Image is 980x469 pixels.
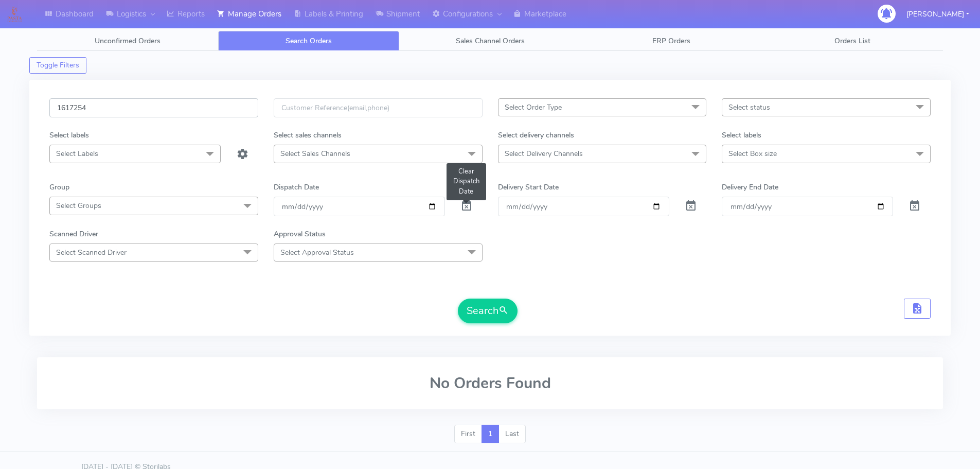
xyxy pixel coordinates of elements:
span: Select status [728,102,770,112]
span: ERP Orders [652,36,690,46]
span: Sales Channel Orders [456,36,525,46]
span: Select Box size [728,149,777,159]
span: Orders List [834,36,870,46]
button: Toggle Filters [29,57,86,74]
h2: No Orders Found [49,375,931,392]
label: Delivery End Date [722,182,778,193]
label: Select delivery channels [498,130,574,141]
button: Search [458,299,518,323]
input: Customer Reference(email,phone) [274,98,483,117]
input: Order Id [49,98,258,117]
label: Select labels [49,130,89,141]
label: Group [49,182,69,193]
span: Select Order Type [505,102,562,112]
span: Select Delivery Channels [505,149,583,159]
label: Select sales channels [274,130,342,141]
label: Delivery Start Date [498,182,559,193]
span: Select Scanned Driver [56,248,127,257]
span: Select Sales Channels [280,149,350,159]
span: Select Labels [56,149,98,159]
label: Scanned Driver [49,229,98,239]
span: Unconfirmed Orders [95,36,161,46]
ul: Tabs [37,31,943,51]
label: Select labels [722,130,761,141]
label: Dispatch Date [274,182,319,193]
label: Approval Status [274,229,326,239]
span: Search Orders [286,36,332,46]
span: Select Groups [56,201,101,211]
button: [PERSON_NAME] [899,4,977,25]
span: Select Approval Status [280,248,354,257]
a: 1 [482,425,499,443]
